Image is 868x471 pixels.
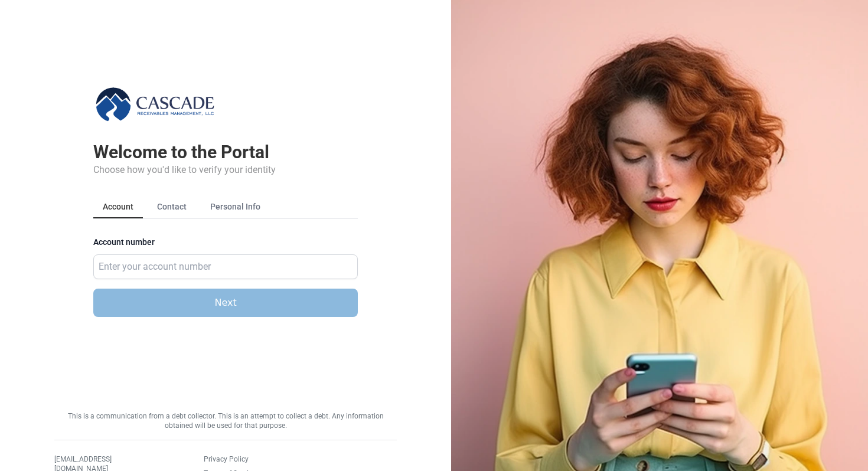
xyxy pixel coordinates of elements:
div: This is a communication from a debt collector. This is an attempt to collect a debt. Any informat... [54,411,397,430]
button: Contact [148,196,196,218]
input: Enter your account number [93,254,358,279]
button: Next [93,289,358,317]
div: Choose how you'd like to verify your identity [93,163,358,177]
label: Account number [93,238,358,252]
button: Personal Info [201,196,270,218]
img: Cascade Receivables [93,85,218,123]
a: Privacy Policy [204,454,249,464]
div: Welcome to the Portal [93,142,358,163]
button: Account [93,196,143,218]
